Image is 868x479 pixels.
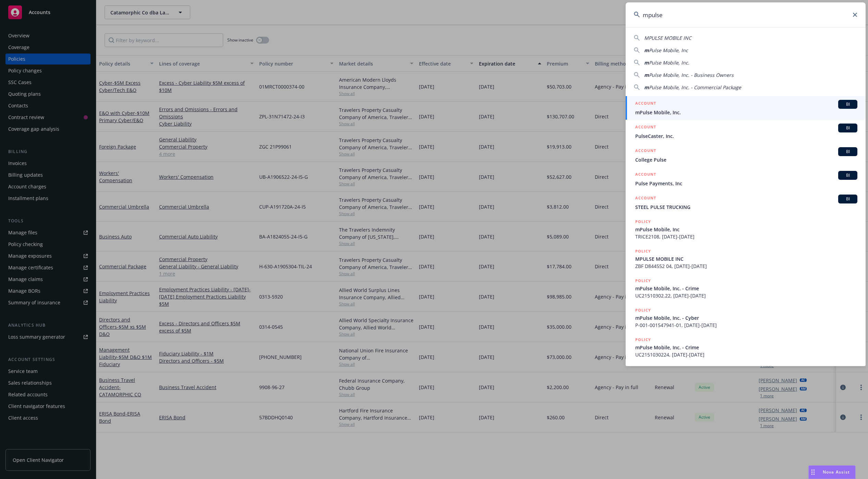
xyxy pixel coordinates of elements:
[635,233,857,240] span: TRICE2108, [DATE]-[DATE]
[649,47,688,54] span: Pulse Mobile, Inc
[649,72,734,78] span: Pulse Mobile, Inc. - Business Owners
[809,466,817,479] div: Drag to move
[635,248,651,255] h5: POLICY
[649,84,741,91] span: Pulse Mobile, Inc. - Commercial Package
[635,255,857,262] span: MPULSE MOBILE INC
[626,143,866,167] a: ACCOUNTBICollege Pulse
[635,132,857,140] span: PulseCaster, Inc.
[635,147,656,155] h5: ACCOUNT
[823,469,850,475] span: Nova Assist
[635,322,857,329] span: P-001-001547941-01, [DATE]-[DATE]
[626,120,866,143] a: ACCOUNTBIPulseCaster, Inc.
[649,59,689,66] span: Pulse Mobile, Inc.
[841,101,855,107] span: BI
[635,336,651,343] h5: POLICY
[635,307,651,314] h5: POLICY
[635,203,857,211] span: STEEL PULSE TRUCKING
[626,303,866,332] a: POLICYmPulse Mobile, Inc. - CyberP-001-001547941-01, [DATE]-[DATE]
[635,195,656,203] h5: ACCOUNT
[635,351,857,358] span: UC2151030224, [DATE]-[DATE]
[635,109,857,116] span: mPulse Mobile, Inc.
[626,2,866,27] input: Search...
[626,244,866,273] a: POLICYMPULSE MOBILE INCZBF D844552 04, [DATE]-[DATE]
[626,214,866,244] a: POLICYmPulse Mobile, IncTRICE2108, [DATE]-[DATE]
[841,125,855,131] span: BI
[626,191,866,214] a: ACCOUNTBISTEEL PULSE TRUCKING
[635,100,656,108] h5: ACCOUNT
[841,196,855,202] span: BI
[635,156,857,163] span: College Pulse
[626,332,866,362] a: POLICYmPulse Mobile, Inc. - CrimeUC2151030224, [DATE]-[DATE]
[644,47,649,54] span: m
[644,59,649,66] span: m
[635,344,857,351] span: mPulse Mobile, Inc. - Crime
[626,96,866,120] a: ACCOUNTBImPulse Mobile, Inc.
[635,218,651,225] h5: POLICY
[635,171,656,179] h5: ACCOUNT
[841,172,855,178] span: BI
[635,277,651,284] h5: POLICY
[841,149,855,155] span: BI
[626,273,866,303] a: POLICYmPulse Mobile, Inc. - CrimeUC21510302.22, [DATE]-[DATE]
[644,84,649,91] span: m
[644,72,649,78] span: m
[626,167,866,191] a: ACCOUNTBIPulse Payments, Inc
[644,35,691,41] span: MPULSE MOBILE INC
[635,285,857,292] span: mPulse Mobile, Inc. - Crime
[635,292,857,299] span: UC21510302.22, [DATE]-[DATE]
[635,180,857,187] span: Pulse Payments, Inc
[635,262,857,270] span: ZBF D844552 04, [DATE]-[DATE]
[635,314,857,322] span: mPulse Mobile, Inc. - Cyber
[635,226,857,233] span: mPulse Mobile, Inc
[808,465,856,479] button: Nova Assist
[635,124,656,132] h5: ACCOUNT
